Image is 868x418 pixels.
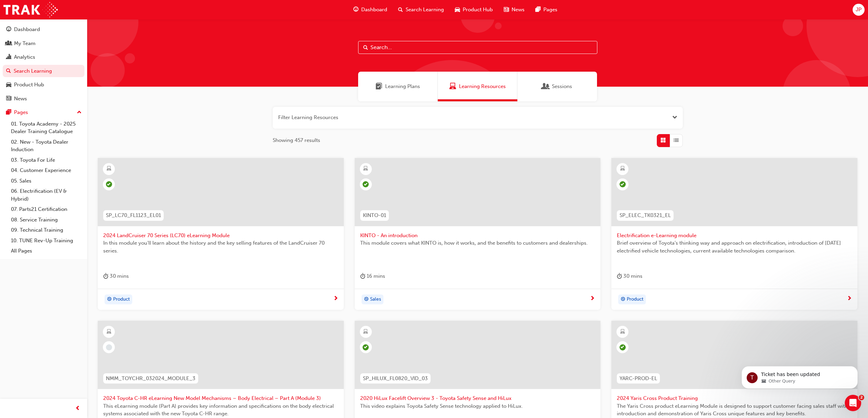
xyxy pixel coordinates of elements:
a: News [3,92,84,105]
span: Showing 457 results [273,136,320,144]
span: JP [856,6,862,14]
a: Dashboard [3,23,84,36]
a: guage-iconDashboard [348,3,393,17]
span: prev-icon [75,404,80,413]
span: duration-icon [360,272,365,280]
button: JP [853,4,865,16]
a: 04. Customer Experience [8,165,84,176]
span: SP_LC70_FL1123_EL01 [106,212,161,219]
a: pages-iconPages [530,3,563,17]
a: news-iconNews [498,3,530,17]
span: Grid [661,136,666,144]
span: 2024 Yaris Cross Product Training [617,394,852,402]
span: Search [363,44,368,52]
span: Learning Resources [459,83,506,90]
span: learningResourceType_ELEARNING-icon [620,164,625,173]
span: news-icon [6,96,11,102]
a: 10. TUNE Rev-Up Training [8,235,84,246]
span: The Yaris Cross product eLearning Module is designed to support customer facing sales staff with ... [617,402,852,418]
div: Dashboard [14,26,40,33]
span: target-icon [107,295,112,304]
span: 2 [859,395,864,400]
button: Pages [3,106,84,119]
input: Search... [358,41,597,54]
span: Sessions [542,83,549,90]
a: KINTO-01KINTO - An introductionThis module covers what KINTO is, how it works, and the benefits t... [355,158,601,310]
span: learningRecordVerb_COMPLETE-icon [363,344,369,350]
span: duration-icon [103,272,108,280]
div: Analytics [14,53,35,61]
span: learningRecordVerb_PASS-icon [106,181,112,187]
span: next-icon [847,296,852,302]
a: 09. Technical Training [8,225,84,235]
span: 2024 LandCruiser 70 Series (LC70) eLearning Module [103,232,338,240]
span: Product [113,296,130,303]
a: 06. Electrification (EV & Hybrid) [8,186,84,204]
span: next-icon [590,296,595,302]
button: DashboardMy TeamAnalyticsSearch LearningProduct HubNews [3,22,84,106]
a: My Team [3,37,84,50]
a: 03. Toyota For Life [8,155,84,165]
span: next-icon [333,296,338,302]
a: SP_ELEC_TK0321_ELElectrification e-Learning moduleBrief overview of Toyota’s thinking way and app... [611,158,857,310]
button: Open the filter [672,114,677,121]
span: learningResourceType_ELEARNING-icon [107,164,111,173]
span: 2024 Toyota C-HR eLearning New Model Mechanisms – Body Electrical – Part A (Module 3) [103,394,338,402]
div: News [14,95,27,103]
div: My Team [14,40,36,47]
span: people-icon [6,41,11,47]
a: All Pages [8,246,84,256]
span: target-icon [621,295,625,304]
span: Sales [370,296,381,303]
span: learningRecordVerb_PASS-icon [363,181,369,187]
span: target-icon [364,295,369,304]
span: Product [627,296,643,303]
iframe: Intercom notifications message [731,352,868,400]
span: Pages [543,6,557,14]
a: Learning ResourcesLearning Resources [438,72,517,101]
span: Learning Resources [449,83,456,90]
div: Pages [14,109,28,116]
span: pages-icon [535,5,541,14]
span: learningResourceType_ELEARNING-icon [363,164,368,173]
a: car-iconProduct Hub [449,3,498,17]
div: 30 mins [617,272,642,280]
span: news-icon [504,5,509,14]
span: Product Hub [463,6,493,14]
a: SP_LC70_FL1123_EL012024 LandCruiser 70 Series (LC70) eLearning ModuleIn this module you'll learn ... [98,158,344,310]
span: guage-icon [6,27,11,33]
div: 16 mins [360,272,385,280]
span: duration-icon [617,272,622,280]
a: search-iconSearch Learning [393,3,449,17]
span: up-icon [77,108,82,117]
span: NMM_TOYCHR_032024_MODULE_3 [106,375,195,383]
span: chart-icon [6,54,11,60]
img: Trak [3,2,58,17]
span: 2020 HiLux Facelift Overview 3 - Toyota Safety Sense and HiLux [360,394,595,402]
span: Dashboard [361,6,387,14]
span: YARC-PROD-EL [620,375,657,383]
span: Search Learning [406,6,444,14]
a: 01. Toyota Academy - 2025 Dealer Training Catalogue [8,119,84,137]
span: pages-icon [6,110,11,116]
span: search-icon [6,68,11,74]
span: SP_ELEC_TK0321_EL [620,212,671,219]
span: KINTO-01 [363,212,386,219]
div: 30 mins [103,272,129,280]
span: learningResourceType_ELEARNING-icon [363,328,368,336]
span: This video explains Toyota Safety Sense technology applied to HiLux. [360,402,595,410]
a: 05. Sales [8,176,84,186]
span: search-icon [398,5,403,14]
span: learningResourceType_ELEARNING-icon [620,328,625,336]
a: Analytics [3,51,84,63]
a: 07. Parts21 Certification [8,204,84,215]
a: Search Learning [3,65,84,77]
span: List [674,136,679,144]
span: car-icon [455,5,460,14]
